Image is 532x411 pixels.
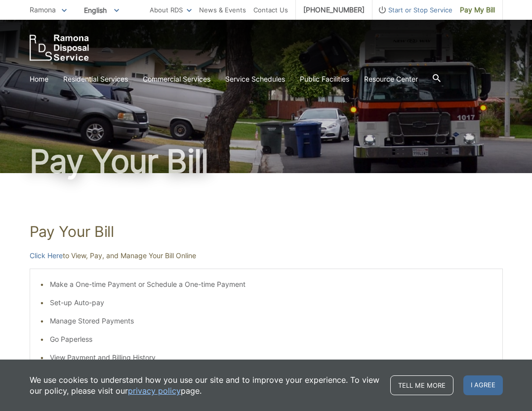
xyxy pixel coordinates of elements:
a: Click Here [30,250,63,261]
a: News & Events [199,4,246,15]
span: I agree [463,375,503,395]
a: privacy policy [128,385,181,396]
a: Service Schedules [225,74,285,85]
h1: Pay Your Bill [30,223,503,240]
p: We use cookies to understand how you use our site and to improve your experience. To view our pol... [30,374,380,396]
li: Make a One-time Payment or Schedule a One-time Payment [50,279,492,290]
a: Commercial Services [143,74,210,85]
a: EDCD logo. Return to the homepage. [30,35,89,61]
span: Ramona [30,5,56,14]
h1: Pay Your Bill [30,145,503,177]
a: About RDS [150,4,192,15]
li: Set-up Auto-pay [50,297,492,308]
a: Contact Us [253,4,288,15]
li: View Payment and Billing History [50,352,492,363]
li: Manage Stored Payments [50,316,492,326]
a: Tell me more [390,375,453,395]
a: Resource Center [364,74,418,85]
li: Go Paperless [50,334,492,345]
a: Home [30,74,48,85]
p: to View, Pay, and Manage Your Bill Online [30,250,503,261]
span: Pay My Bill [460,4,495,15]
a: Public Facilities [300,74,349,85]
a: Residential Services [63,74,128,85]
span: English [77,2,126,18]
